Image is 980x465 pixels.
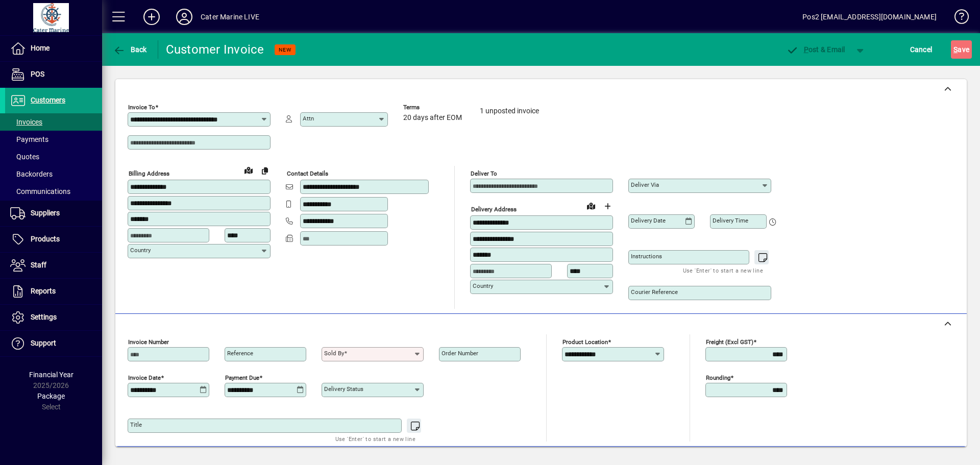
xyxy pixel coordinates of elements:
mat-label: Invoice To [128,104,155,111]
span: Reports [31,287,56,295]
a: Knowledge Base [947,2,967,35]
span: P [804,45,808,54]
a: Reports [5,279,102,304]
mat-label: Courier Reference [631,288,678,296]
span: Communications [10,187,70,195]
span: Products [31,235,60,243]
mat-label: Delivery date [631,217,666,224]
span: Suppliers [31,209,60,217]
span: Terms [403,104,464,111]
mat-label: Deliver To [471,170,497,177]
a: 1 unposted invoice [480,107,539,115]
button: Save [951,40,972,59]
div: Pos2 [EMAIL_ADDRESS][DOMAIN_NAME] [802,9,937,25]
button: Copy to Delivery address [257,162,273,179]
app-page-header-button: Back [102,40,158,59]
span: POS [31,70,44,78]
span: ave [953,41,969,58]
span: 20 days after EOM [403,114,462,122]
mat-label: Product location [562,338,608,346]
mat-label: Reference [227,350,253,357]
span: Payments [10,135,48,143]
span: Financial Year [29,371,73,379]
a: Backorders [5,165,102,183]
span: Support [31,339,56,347]
mat-label: Deliver via [631,181,659,188]
a: Suppliers [5,201,102,226]
span: Invoices [10,118,42,126]
a: Invoices [5,113,102,131]
a: View on map [583,198,599,214]
span: Backorders [10,170,53,178]
mat-label: Delivery status [324,385,363,393]
mat-hint: Use 'Enter' to start a new line [683,264,763,276]
a: Quotes [5,148,102,165]
a: Home [5,36,102,61]
mat-label: Order number [442,350,478,357]
span: NEW [279,46,291,53]
mat-label: Payment due [225,374,259,381]
div: Cater Marine LIVE [201,9,259,25]
button: Cancel [908,40,935,59]
mat-label: Freight (excl GST) [706,338,753,346]
button: Back [110,40,150,59]
mat-label: Rounding [706,374,730,381]
a: Support [5,331,102,356]
div: Customer Invoice [166,41,264,58]
span: Customers [31,96,65,104]
a: Payments [5,131,102,148]
mat-label: Invoice date [128,374,161,381]
mat-label: Instructions [631,253,662,260]
mat-label: Country [473,282,493,289]
button: Profile [168,8,201,26]
mat-label: Title [130,421,142,428]
span: Quotes [10,153,39,161]
mat-label: Sold by [324,350,344,357]
a: Staff [5,253,102,278]
span: ost & Email [786,45,845,54]
button: Choose address [599,198,616,214]
span: Cancel [910,41,933,58]
mat-label: Delivery time [713,217,748,224]
a: POS [5,62,102,87]
mat-label: Country [130,247,151,254]
span: Staff [31,261,46,269]
button: Add [135,8,168,26]
mat-hint: Use 'Enter' to start a new line [335,433,415,445]
a: Communications [5,183,102,200]
span: S [953,45,958,54]
span: Package [37,392,65,400]
a: Products [5,227,102,252]
span: Home [31,44,50,52]
span: Back [113,45,147,54]
button: Post & Email [781,40,850,59]
mat-label: Attn [303,115,314,122]
a: View on map [240,162,257,178]
mat-label: Invoice number [128,338,169,346]
span: Settings [31,313,57,321]
a: Settings [5,305,102,330]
